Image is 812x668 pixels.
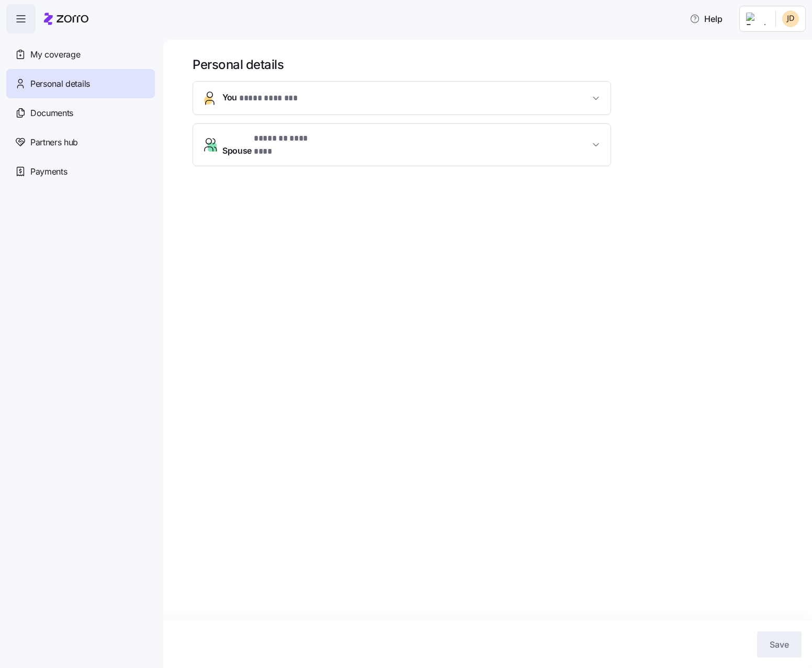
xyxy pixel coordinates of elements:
span: Documents [30,107,73,120]
span: My coverage [30,48,80,61]
a: Partners hub [6,128,155,157]
span: Partners hub [30,136,78,149]
a: My coverage [6,40,155,69]
span: Save [770,638,789,651]
span: Spouse [222,132,320,157]
img: 3ec5d2eed06be18bf036042d3b68a05a [782,10,799,27]
a: Personal details [6,69,155,98]
a: Payments [6,157,155,186]
img: Employer logo [746,13,767,25]
button: Help [681,8,731,29]
span: Payments [30,165,67,178]
button: Save [757,631,802,658]
span: You [222,91,298,105]
span: Help [690,13,723,25]
h1: Personal details [193,56,797,73]
span: Personal details [30,77,90,90]
a: Documents [6,98,155,128]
